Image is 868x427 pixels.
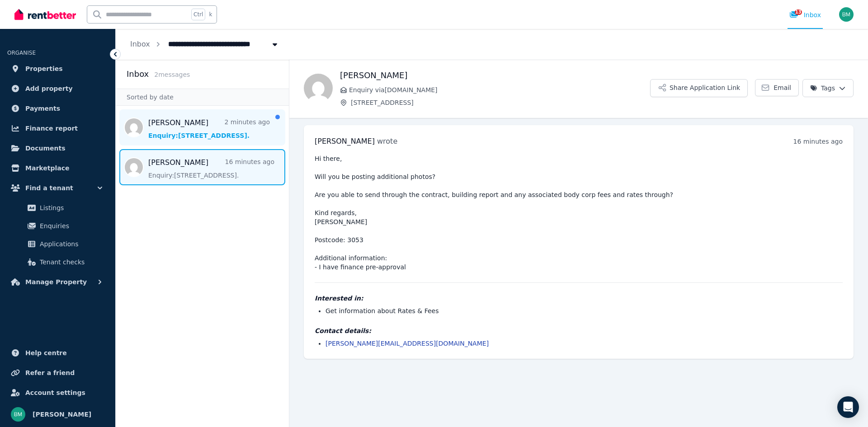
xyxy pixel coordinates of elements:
span: [PERSON_NAME] [315,137,375,145]
span: Refer a friend [25,367,75,378]
img: Brendan Meng [11,407,25,422]
h2: Inbox [127,68,149,80]
span: Documents [25,143,66,154]
a: Payments [7,99,108,117]
span: Find a tenant [25,183,73,193]
a: [PERSON_NAME]2 minutes agoEnquiry:[STREET_ADDRESS]. [148,117,270,140]
a: Properties [7,60,108,78]
span: Email [774,83,791,92]
span: [PERSON_NAME] [33,409,91,420]
span: 13 [795,9,802,15]
a: Finance report [7,119,108,137]
button: Manage Property [7,273,108,291]
span: Enquiries [40,221,101,231]
span: wrote [377,137,397,145]
a: Marketplace [7,159,108,177]
nav: Breadcrumb [116,29,294,60]
div: Sorted by date [116,89,289,106]
button: Find a tenant [7,179,108,197]
span: Marketplace [25,163,69,174]
div: Inbox [789,10,821,19]
span: ORGANISE [7,50,36,56]
button: Share Application Link [650,79,748,97]
span: Listings [40,202,101,213]
span: Enquiry via [DOMAIN_NAME] [349,85,650,94]
span: Payments [25,103,60,114]
span: Add property [25,83,73,94]
img: Brendan Meng [839,7,854,22]
div: Open Intercom Messenger [837,396,859,418]
h1: [PERSON_NAME] [340,69,650,82]
span: 2 message s [154,71,190,78]
span: Finance report [25,123,78,134]
span: Tenant checks [40,257,101,267]
span: k [209,11,212,18]
img: Kathryn [304,74,333,103]
span: [STREET_ADDRESS] [351,98,650,107]
span: Properties [25,63,63,74]
a: [PERSON_NAME]16 minutes agoEnquiry:[STREET_ADDRESS]. [148,157,274,180]
a: Add property [7,80,108,98]
a: [PERSON_NAME][EMAIL_ADDRESS][DOMAIN_NAME] [325,340,489,347]
span: Help centre [25,347,67,358]
a: Inbox [130,40,150,48]
a: Email [755,79,799,96]
button: Tags [802,79,854,97]
li: Get information about Rates & Fees [325,306,843,315]
span: Account settings [25,387,85,398]
a: Tenant checks [11,253,104,271]
span: Applications [40,239,101,249]
a: Enquiries [11,217,104,235]
h4: Contact details: [315,326,843,335]
nav: Message list [116,106,289,189]
a: Documents [7,139,108,157]
h4: Interested in: [315,294,843,303]
pre: Hi there, Will you be posting additional photos? Are you able to send through the contract, build... [315,154,843,272]
span: Manage Property [25,277,87,287]
span: Tags [810,84,835,93]
a: Help centre [7,344,108,362]
a: Applications [11,235,104,253]
img: RentBetter [14,8,76,21]
a: Refer a friend [7,364,108,382]
a: Listings [11,199,104,217]
a: Account settings [7,384,108,402]
span: Ctrl [191,9,205,20]
time: 16 minutes ago [793,138,843,145]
